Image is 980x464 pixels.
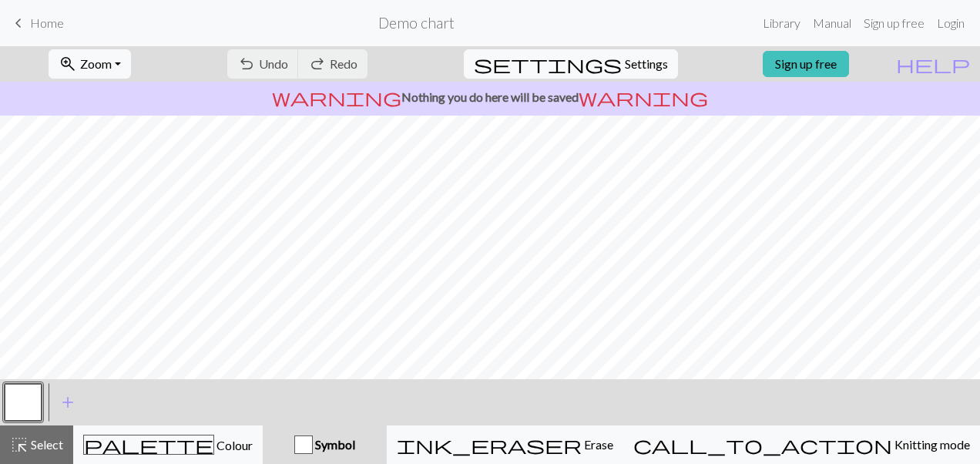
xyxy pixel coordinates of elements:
[214,438,253,452] span: Colour
[582,437,613,452] span: Erase
[474,53,622,75] span: settings
[857,8,931,39] a: Sign up free
[757,8,807,39] a: Library
[10,434,29,456] span: highlight_alt
[633,434,892,456] span: call_to_action
[378,14,455,32] h2: Demo chart
[29,437,63,452] span: Select
[896,53,970,75] span: help
[30,15,64,30] span: Home
[464,49,678,79] button: SettingsSettings
[9,10,64,36] a: Home
[313,437,355,452] span: Symbol
[931,8,971,39] a: Login
[272,86,401,108] span: warning
[474,55,622,73] i: Settings
[397,434,582,456] span: ink_eraser
[263,425,387,464] button: Symbol
[9,12,28,34] span: keyboard_arrow_left
[6,88,974,106] p: Nothing you do here will be saved
[807,8,857,39] a: Manual
[73,425,263,464] button: Colour
[625,55,668,73] span: Settings
[80,56,112,71] span: Zoom
[579,86,708,108] span: warning
[763,51,849,77] a: Sign up free
[49,49,131,79] button: Zoom
[387,425,623,464] button: Erase
[623,425,980,464] button: Knitting mode
[84,434,213,456] span: palette
[59,53,77,75] span: zoom_in
[892,437,970,452] span: Knitting mode
[59,392,77,413] span: add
